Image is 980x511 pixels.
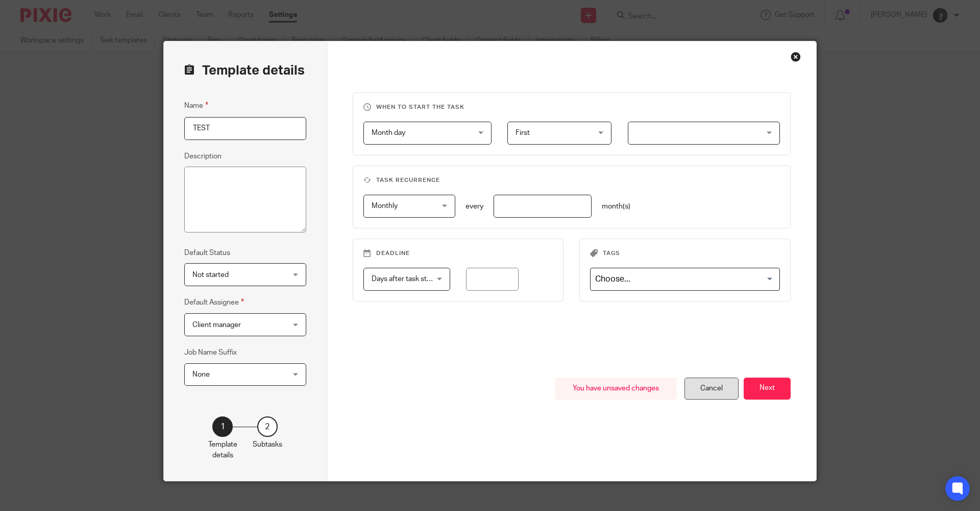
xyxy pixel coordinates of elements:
span: Monthly [372,202,398,210]
div: You have unsaved changes [555,378,677,400]
label: Default Assignee [184,296,244,308]
span: Days after task starts [372,275,439,283]
div: 1 [212,416,233,437]
div: Cancel [684,378,739,400]
span: Month day [372,129,405,136]
p: Subtasks [253,439,282,450]
span: None [192,371,210,378]
p: every [465,201,483,212]
label: Name [184,100,208,111]
h3: Task recurrence [363,176,780,184]
label: Job Name Suffix [184,347,237,358]
label: Description [184,151,222,161]
span: Not started [192,271,229,278]
input: Search for option [592,270,774,288]
label: Default Status [184,248,230,258]
div: 2 [257,416,278,437]
div: Close this dialog window [791,52,801,62]
span: First [516,129,530,136]
span: month(s) [602,203,630,210]
p: Template details [208,439,237,460]
h3: When to start the task [363,103,780,111]
button: Next [744,378,791,400]
div: Search for option [590,268,780,291]
h3: Deadline [363,249,553,258]
h2: Template details [184,62,305,79]
h3: Tags [590,249,780,258]
span: Client manager [192,321,241,329]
